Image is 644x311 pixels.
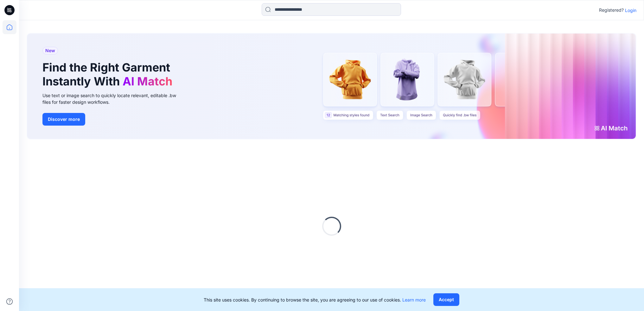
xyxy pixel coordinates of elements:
[42,113,85,126] button: Discover more
[433,293,459,306] button: Accept
[625,7,636,14] p: Login
[123,74,172,88] span: AI Match
[402,297,426,302] a: Learn more
[42,92,185,105] div: Use text or image search to quickly locate relevant, editable .bw files for faster design workflows.
[204,296,426,303] p: This site uses cookies. By continuing to browse the site, you are agreeing to our use of cookies.
[599,6,624,14] p: Registered?
[42,61,175,88] h1: Find the Right Garment Instantly With
[45,47,55,54] span: New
